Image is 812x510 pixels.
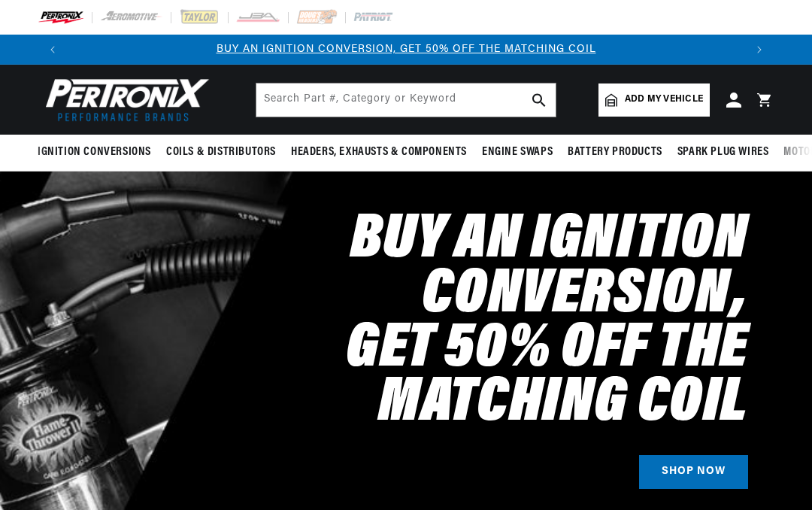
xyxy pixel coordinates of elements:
div: Announcement [68,41,744,58]
summary: Engine Swaps [474,135,560,170]
input: Search Part #, Category or Keyword [256,83,556,117]
summary: Battery Products [560,135,670,170]
span: Battery Products [568,144,662,160]
summary: Coils & Distributors [159,135,283,170]
a: Add my vehicle [598,83,710,117]
span: Add my vehicle [625,93,703,107]
img: Pertronix [38,74,211,126]
summary: Headers, Exhausts & Components [283,135,474,170]
span: Engine Swaps [482,144,553,160]
a: SHOP NOW [639,455,748,489]
button: Translation missing: en.sections.announcements.previous_announcement [38,35,68,65]
div: 1 of 3 [68,41,744,58]
span: Coils & Distributors [166,144,276,160]
button: search button [523,83,556,117]
span: Spark Plug Wires [677,144,769,160]
button: Translation missing: en.sections.announcements.next_announcement [744,35,774,65]
a: BUY AN IGNITION CONVERSION, GET 50% OFF THE MATCHING COIL [217,44,596,55]
summary: Spark Plug Wires [670,135,777,170]
span: Headers, Exhausts & Components [291,144,467,160]
span: Ignition Conversions [38,144,151,160]
summary: Ignition Conversions [38,135,159,170]
h2: Buy an Ignition Conversion, Get 50% off the Matching Coil [105,214,748,431]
